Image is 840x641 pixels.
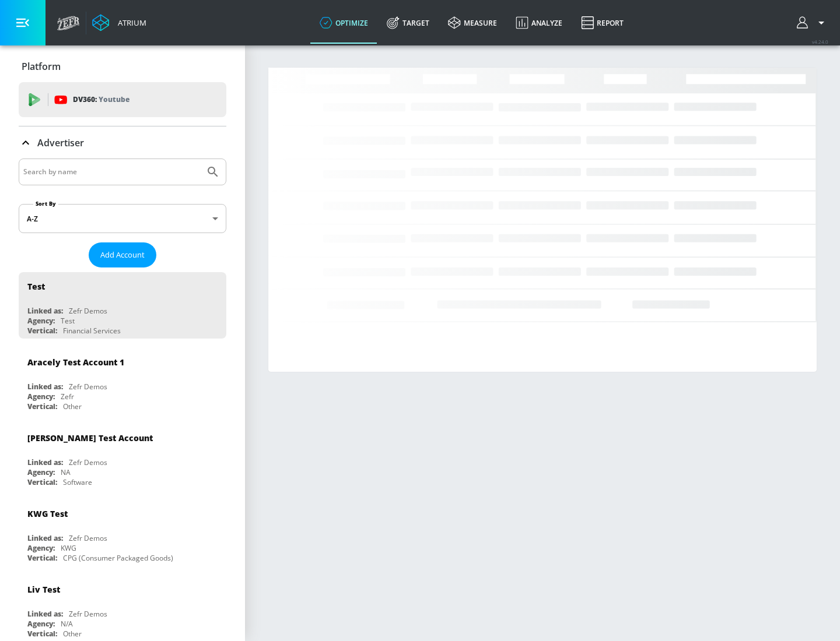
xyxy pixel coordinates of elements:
[27,281,45,292] div: Test
[27,306,63,316] div: Linked as:
[27,543,55,553] div: Agency:
[27,553,57,563] div: Vertical:
[63,553,173,563] div: CPG (Consumer Packaged Goods)
[27,401,57,411] div: Vertical:
[33,200,58,207] label: Sort By
[63,629,82,639] div: Other
[27,457,63,467] div: Linked as:
[89,242,156,267] button: Add Account
[19,204,226,233] div: A-Z
[99,93,129,105] p: Youtube
[27,467,55,477] div: Agency:
[27,432,153,443] div: [PERSON_NAME] Test Account
[812,38,828,45] span: v 4.24.0
[61,467,71,477] div: NA
[100,248,145,262] span: Add Account
[19,272,226,339] div: TestLinked as:Zefr DemosAgency:TestVertical:Financial Services
[61,543,76,553] div: KWG
[63,401,82,411] div: Other
[27,533,63,543] div: Linked as:
[377,2,439,44] a: Target
[19,126,226,159] div: Advertiser
[27,357,124,368] div: Aracely Test Account 1
[37,136,84,149] p: Advertiser
[27,619,55,629] div: Agency:
[63,477,92,487] div: Software
[69,457,107,467] div: Zefr Demos
[27,392,55,401] div: Agency:
[27,326,57,336] div: Vertical:
[310,2,377,44] a: optimize
[69,609,107,619] div: Zefr Demos
[61,316,75,326] div: Test
[61,619,73,629] div: N/A
[69,382,107,392] div: Zefr Demos
[73,93,129,106] p: DV360:
[27,629,57,639] div: Vertical:
[27,584,60,595] div: Liv Test
[19,499,226,566] div: KWG TestLinked as:Zefr DemosAgency:KWGVertical:CPG (Consumer Packaged Goods)
[19,348,226,414] div: Aracely Test Account 1Linked as:Zefr DemosAgency:ZefrVertical:Other
[19,82,226,117] div: DV360: Youtube
[572,2,633,44] a: Report
[69,306,107,316] div: Zefr Demos
[23,164,200,179] input: Search by name
[61,392,74,401] div: Zefr
[27,609,63,619] div: Linked as:
[92,14,146,31] a: Atrium
[27,382,63,392] div: Linked as:
[19,424,226,490] div: [PERSON_NAME] Test AccountLinked as:Zefr DemosAgency:NAVertical:Software
[113,17,146,28] div: Atrium
[63,326,121,336] div: Financial Services
[22,60,61,73] p: Platform
[506,2,572,44] a: Analyze
[69,533,107,543] div: Zefr Demos
[439,2,506,44] a: measure
[27,508,68,519] div: KWG Test
[27,316,55,326] div: Agency:
[27,477,57,487] div: Vertical:
[19,50,226,83] div: Platform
